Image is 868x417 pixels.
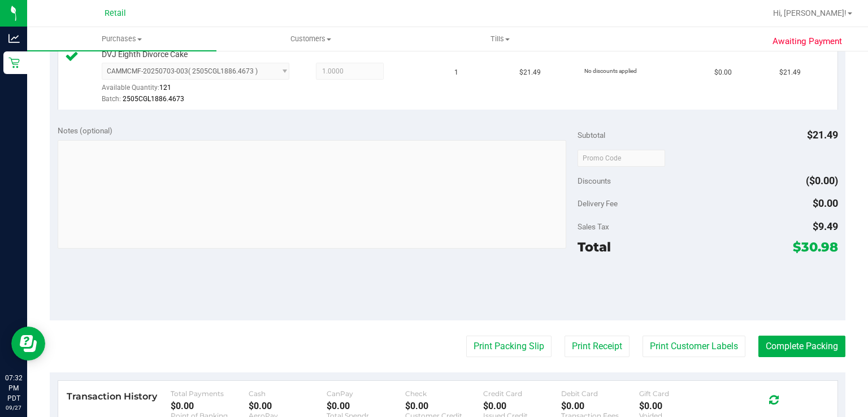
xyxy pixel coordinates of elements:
[561,389,639,398] div: Debit Card
[519,67,541,78] span: $21.49
[466,336,552,357] button: Print Packing Slip
[405,401,483,411] div: $0.00
[773,8,847,18] span: Hi, [PERSON_NAME]!
[159,84,171,92] span: 121
[714,67,732,78] span: $0.00
[27,34,216,44] span: Purchases
[105,8,126,18] span: Retail
[102,95,121,103] span: Batch:
[216,27,406,51] a: Customers
[454,67,458,78] span: 1
[578,239,611,255] span: Total
[578,199,618,208] span: Delivery Fee
[565,336,630,357] button: Print Receipt
[5,373,22,403] p: 07:32 PM PDT
[327,401,405,411] div: $0.00
[793,239,838,255] span: $30.98
[483,389,561,398] div: Credit Card
[327,389,405,398] div: CanPay
[807,129,838,141] span: $21.49
[102,49,188,60] span: DVJ Eighth Divorce Cake
[405,389,483,398] div: Check
[249,389,327,398] div: Cash
[8,57,20,68] inline-svg: Retail
[758,336,845,357] button: Complete Packing
[58,126,112,135] span: Notes (optional)
[639,389,717,398] div: Gift Card
[561,401,639,411] div: $0.00
[406,27,595,51] a: Tills
[217,34,405,44] span: Customers
[772,35,842,48] span: Awaiting Payment
[806,175,838,186] span: ($0.00)
[27,27,216,51] a: Purchases
[578,171,611,191] span: Discounts
[584,68,637,74] span: No discounts applied
[813,197,838,209] span: $0.00
[578,150,665,167] input: Promo Code
[406,34,594,44] span: Tills
[171,389,249,398] div: Total Payments
[643,336,745,357] button: Print Customer Labels
[639,401,717,411] div: $0.00
[5,403,22,412] p: 09/27
[483,401,561,411] div: $0.00
[578,131,605,140] span: Subtotal
[8,33,20,44] inline-svg: Analytics
[249,401,327,411] div: $0.00
[779,67,801,78] span: $21.49
[578,222,609,231] span: Sales Tax
[171,401,249,411] div: $0.00
[102,80,299,102] div: Available Quantity:
[123,95,184,103] span: 2505CGL1886.4673
[813,220,838,232] span: $9.49
[11,327,45,360] iframe: Resource center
